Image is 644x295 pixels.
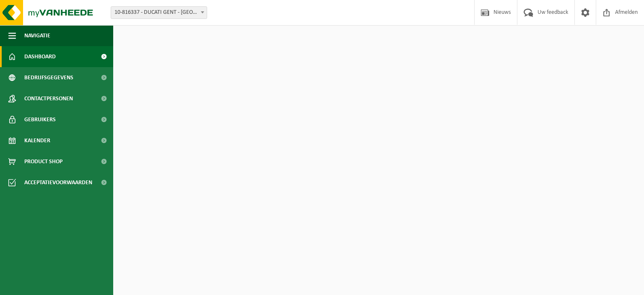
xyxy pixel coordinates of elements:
span: Navigatie [24,25,50,46]
span: Dashboard [24,46,56,67]
span: Kalender [24,130,50,151]
span: Contactpersonen [24,88,73,109]
span: 10-816337 - DUCATI GENT - DEURNE [111,7,207,18]
span: Bedrijfsgegevens [24,67,73,88]
span: 10-816337 - DUCATI GENT - DEURNE [111,6,207,19]
span: Acceptatievoorwaarden [24,172,92,193]
span: Gebruikers [24,109,56,130]
span: Product Shop [24,151,62,172]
